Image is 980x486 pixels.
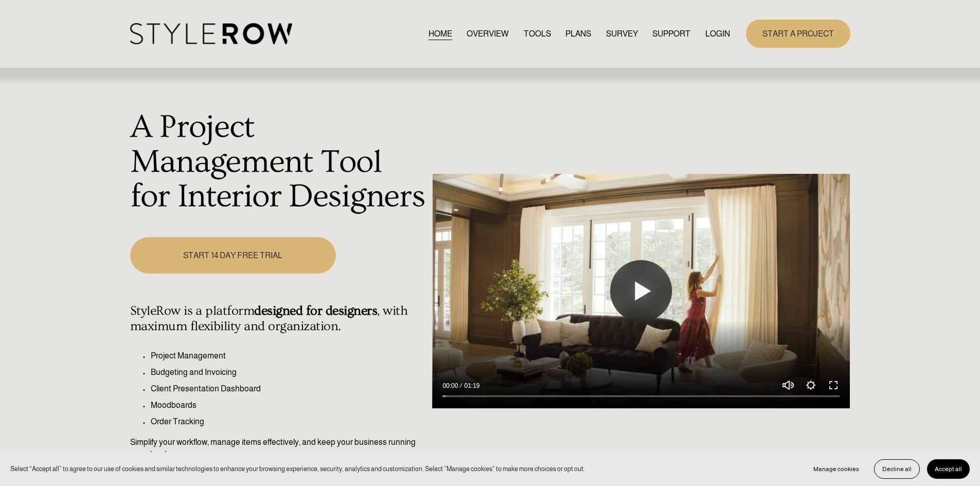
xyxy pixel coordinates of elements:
[813,465,859,473] span: Manage cookies
[652,27,690,41] a: folder dropdown
[746,20,850,48] a: START A PROJECT
[151,350,427,362] p: Project Management
[806,459,867,479] button: Manage cookies
[130,303,427,334] h4: StyleRow is a platform , with maximum flexibility and organization.
[151,416,427,428] p: Order Tracking
[935,465,962,473] span: Accept all
[151,399,427,411] p: Moodboards
[610,260,672,322] button: Play
[652,28,690,40] span: SUPPORT
[442,381,460,391] div: Current time
[524,27,551,41] a: TOOLS
[927,459,970,479] button: Accept all
[10,464,585,474] p: Select “Accept all” to agree to our use of cookies and similar technologies to enhance your brows...
[606,27,638,41] a: SURVEY
[705,27,730,41] a: LOGIN
[565,27,591,41] a: PLANS
[130,110,427,214] h1: A Project Management Tool for Interior Designers
[254,303,377,318] strong: designed for designers
[467,27,509,41] a: OVERVIEW
[151,366,427,379] p: Budgeting and Invoicing
[874,459,920,479] button: Decline all
[130,23,292,44] img: StyleRow
[429,27,452,41] a: HOME
[460,381,482,391] div: Duration
[882,465,912,473] span: Decline all
[130,237,336,274] a: START 14 DAY FREE TRIAL
[130,436,427,461] p: Simplify your workflow, manage items effectively, and keep your business running seamlessly.
[442,393,840,400] input: Seek
[151,383,427,395] p: Client Presentation Dashboard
